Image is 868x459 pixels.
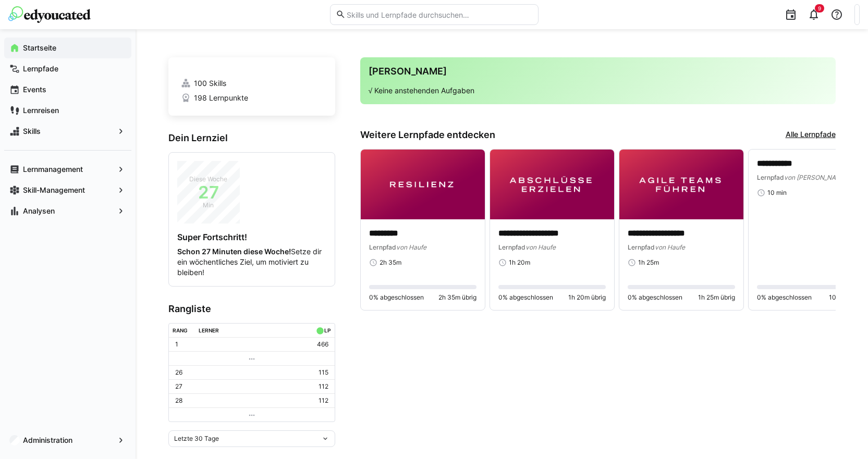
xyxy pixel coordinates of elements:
[346,10,532,19] input: Skills und Lernpfade durchsuchen…
[568,293,606,302] span: 1h 20m übrig
[767,189,787,197] span: 10 min
[525,243,556,251] span: von Haufe
[509,258,530,267] span: 1h 20m
[638,258,659,267] span: 1h 25m
[498,293,553,302] span: 0% abgeschlossen
[174,435,219,443] span: Letzte 30 Tage
[177,247,291,256] strong: Schon 27 Minuten diese Woche!
[194,93,248,103] span: 198 Lernpunkte
[168,132,335,144] h3: Dein Lernziel
[324,327,331,333] div: LP
[181,78,323,89] a: 100 Skills
[317,340,328,349] p: 466
[369,243,396,251] span: Lernpfad
[438,293,476,302] span: 2h 35m übrig
[829,293,864,302] span: 10 min übrig
[698,293,735,302] span: 1h 25m übrig
[628,243,655,251] span: Lernpfad
[655,243,685,251] span: von Haufe
[757,293,812,302] span: 0% abgeschlossen
[818,5,821,11] span: 9
[361,150,485,219] img: image
[360,129,495,141] h3: Weitere Lernpfade entdecken
[319,368,328,377] p: 115
[175,396,182,405] p: 28
[628,293,682,302] span: 0% abgeschlossen
[175,368,182,377] p: 26
[498,243,525,251] span: Lernpfad
[177,246,326,278] p: Setze dir ein wöchentliches Ziel, um motiviert zu bleiben!
[396,243,426,251] span: von Haufe
[168,303,335,315] h3: Rangliste
[784,173,847,181] span: von [PERSON_NAME]
[173,327,188,333] div: Rang
[175,382,182,391] p: 27
[786,129,836,141] a: Alle Lernpfade
[757,173,784,181] span: Lernpfad
[319,396,328,405] p: 112
[369,66,827,77] h3: [PERSON_NAME]
[175,340,178,349] p: 1
[490,150,614,219] img: image
[369,293,424,302] span: 0% abgeschlossen
[619,150,743,219] img: image
[199,327,219,333] div: Lerner
[177,232,326,242] h4: Super Fortschritt!
[380,258,401,267] span: 2h 35m
[194,78,226,89] span: 100 Skills
[319,382,328,391] p: 112
[369,85,827,96] p: √ Keine anstehenden Aufgaben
